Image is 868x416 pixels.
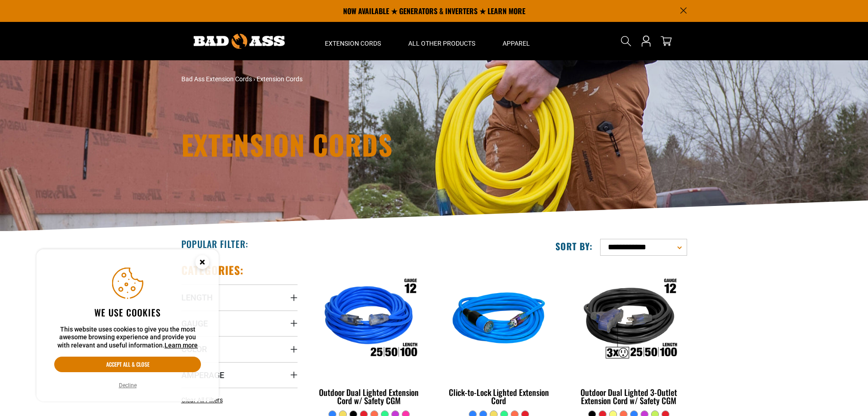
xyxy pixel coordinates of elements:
h2: We use cookies [54,306,201,318]
img: blue [442,268,556,373]
span: › [253,75,255,83]
nav: breadcrumbs [181,74,514,84]
summary: Extension Cords [311,22,395,60]
span: Apparel [503,39,530,47]
a: Outdoor Dual Lighted 3-Outlet Extension Cord w/ Safety CGM Outdoor Dual Lighted 3-Outlet Extensio... [570,263,687,410]
a: Learn more [164,342,198,349]
a: Outdoor Dual Lighted Extension Cord w/ Safety CGM Outdoor Dual Lighted Extension Cord w/ Safety CGM [311,263,427,410]
h2: Popular Filter: [181,238,248,250]
a: blue Click-to-Lock Lighted Extension Cord [441,263,557,410]
span: Extension Cords [257,75,303,83]
summary: Amperage [181,362,298,388]
img: Outdoor Dual Lighted Extension Cord w/ Safety CGM [312,268,426,373]
button: Accept all & close [54,357,201,372]
a: Bad Ass Extension Cords [181,75,252,83]
h1: Extension Cords [181,131,514,158]
p: This website uses cookies to give you the most awesome browsing experience and provide you with r... [54,326,201,350]
aside: Cookie Consent [36,249,219,402]
span: Extension Cords [325,39,381,47]
label: Sort by: [555,240,593,252]
summary: Length [181,284,298,310]
span: All Other Products [408,39,475,47]
summary: All Other Products [395,22,489,60]
div: Outdoor Dual Lighted 3-Outlet Extension Cord w/ Safety CGM [570,388,687,405]
summary: Search [619,34,633,48]
img: Bad Ass Extension Cords [194,34,285,49]
summary: Color [181,336,298,362]
summary: Apparel [489,22,544,60]
img: Outdoor Dual Lighted 3-Outlet Extension Cord w/ Safety CGM [571,268,686,373]
div: Outdoor Dual Lighted Extension Cord w/ Safety CGM [311,388,427,405]
div: Click-to-Lock Lighted Extension Cord [441,388,557,405]
summary: Gauge [181,311,298,336]
span: Clear All Filters [181,396,223,404]
button: Decline [116,381,139,390]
